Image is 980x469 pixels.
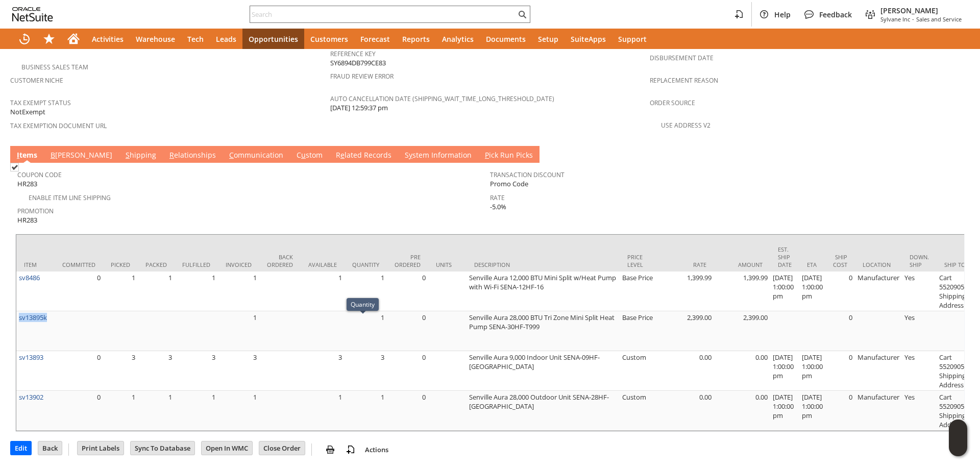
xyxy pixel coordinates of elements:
[658,391,714,431] td: 0.00
[324,443,336,456] img: print.svg
[916,15,962,23] span: Sales and Service
[14,150,40,161] a: Items
[294,150,325,161] a: Custom
[650,98,695,107] a: Order Source
[825,311,855,351] td: 0
[937,351,975,391] td: Cart 5520905: Shipping Address
[778,245,792,268] div: Est. Ship Date
[92,34,124,44] span: Activities
[714,271,770,311] td: 1,399.99
[138,391,175,431] td: 1
[210,29,242,49] a: Leads
[902,271,937,311] td: Yes
[175,351,218,391] td: 3
[218,351,259,391] td: 3
[486,34,526,44] span: Documents
[181,29,210,49] a: Tech
[167,150,218,161] a: Relationships
[10,76,63,85] a: Customer Niche
[910,253,929,268] div: Down. Ship
[17,170,62,179] a: Coupon Code
[819,10,852,19] span: Feedback
[661,121,710,130] a: Use Address V2
[136,34,175,44] span: Warehouse
[175,271,218,311] td: 1
[387,271,428,311] td: 0
[912,15,914,23] span: -
[714,311,770,351] td: 2,399.00
[467,391,620,431] td: Senville Aura 28,000 Outdoor Unit SENA-28HF-[GEOGRAPHIC_DATA]
[387,351,428,391] td: 0
[103,351,138,391] td: 3
[17,207,54,215] a: Promotion
[863,261,894,268] div: Location
[38,441,62,455] input: Back
[612,29,653,49] a: Support
[86,29,130,49] a: Activities
[216,34,236,44] span: Leads
[620,391,658,431] td: Custom
[55,391,103,431] td: 0
[310,34,348,44] span: Customers
[949,438,967,457] span: Oracle Guided Learning Widget. To move around, please hold and drag
[250,8,516,20] input: Search
[395,253,421,268] div: Pre Ordered
[855,351,902,391] td: Manufacturer
[485,150,489,160] span: P
[770,271,799,311] td: [DATE] 1:00:00 pm
[944,261,967,268] div: Ship To
[17,150,19,160] span: I
[345,443,357,456] img: add-record.svg
[516,8,528,20] svg: Search
[218,311,259,351] td: 1
[467,311,620,351] td: Senville Aura 28,000 BTU Tri Zone Mini Split Heat Pump SENA-30HF-T999
[267,253,293,268] div: Back Ordered
[345,271,387,311] td: 1
[807,261,818,268] div: ETA
[345,351,387,391] td: 3
[480,29,532,49] a: Documents
[855,391,902,431] td: Manufacturer
[571,34,606,44] span: SuiteApps
[169,150,174,160] span: R
[799,271,825,311] td: [DATE] 1:00:00 pm
[490,170,565,179] a: Transaction Discount
[175,391,218,431] td: 1
[951,148,964,160] a: Unrolled view on
[436,261,459,268] div: Units
[330,50,376,58] a: Reference Key
[402,34,430,44] span: Reports
[19,313,47,322] a: sv13895k
[304,29,354,49] a: Customers
[55,351,103,391] td: 0
[949,419,967,456] iframe: Click here to launch Oracle Guided Learning Help Panel
[565,29,612,49] a: SuiteApps
[138,271,175,311] td: 1
[10,121,107,130] a: Tax Exemption Document URL
[218,391,259,431] td: 1
[722,261,763,268] div: Amount
[131,441,194,455] input: Sync To Database
[402,150,474,161] a: System Information
[902,311,937,351] td: Yes
[658,311,714,351] td: 2,399.00
[126,150,130,160] span: S
[650,54,714,62] a: Disbursement Date
[855,271,902,311] td: Manufacturer
[103,271,138,311] td: 1
[538,34,558,44] span: Setup
[24,261,47,268] div: Item
[37,29,61,49] div: Shortcuts
[902,391,937,431] td: Yes
[467,271,620,311] td: Senville Aura 12,000 BTU Mini Split w/Heat Pump with Wi-Fi SENA-12HF-16
[21,63,88,71] a: Business Sales Team
[11,441,31,455] input: Edit
[714,391,770,431] td: 0.00
[345,311,387,351] td: 1
[78,441,124,455] input: Print Labels
[130,29,181,49] a: Warehouse
[187,34,204,44] span: Tech
[55,271,103,311] td: 0
[937,391,975,431] td: Cart 5520905: Shipping Address
[620,271,658,311] td: Base Price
